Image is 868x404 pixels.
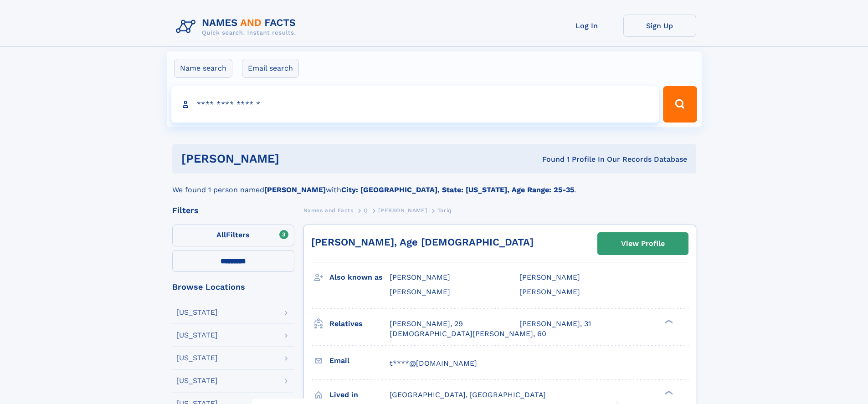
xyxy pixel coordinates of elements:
[174,59,232,78] label: Name search
[329,387,390,403] h3: Lived in
[519,287,580,296] span: [PERSON_NAME]
[176,332,218,339] div: [US_STATE]
[303,205,354,216] a: Names and Facts
[341,185,574,194] b: City: [GEOGRAPHIC_DATA], State: [US_STATE], Age Range: 25-35
[378,205,427,216] a: [PERSON_NAME]
[390,273,450,281] span: [PERSON_NAME]
[181,153,411,164] h1: [PERSON_NAME]
[172,15,303,39] img: Logo Names and Facts
[390,319,463,329] a: [PERSON_NAME], 29
[311,236,534,248] a: [PERSON_NAME], Age [DEMOGRAPHIC_DATA]
[176,377,218,384] div: [US_STATE]
[390,390,546,399] span: [GEOGRAPHIC_DATA], [GEOGRAPHIC_DATA]
[176,354,218,362] div: [US_STATE]
[364,205,368,216] a: Q
[623,15,696,37] a: Sign Up
[550,15,623,37] a: Log In
[411,154,687,164] div: Found 1 Profile In Our Records Database
[172,283,294,291] div: Browse Locations
[519,319,591,329] a: [PERSON_NAME], 31
[663,389,673,395] div: ❯
[172,174,696,195] div: We found 1 person named with .
[364,207,368,214] span: Q
[378,207,427,214] span: [PERSON_NAME]
[176,309,218,316] div: [US_STATE]
[663,318,673,324] div: ❯
[264,185,326,194] b: [PERSON_NAME]
[437,207,452,214] span: Tariq
[172,225,294,246] label: Filters
[598,233,688,255] a: View Profile
[519,273,580,281] span: [PERSON_NAME]
[216,230,226,239] span: All
[390,287,450,296] span: [PERSON_NAME]
[171,86,659,123] input: search input
[390,329,546,339] a: [DEMOGRAPHIC_DATA][PERSON_NAME], 60
[621,233,665,254] div: View Profile
[172,206,294,215] div: Filters
[329,316,390,332] h3: Relatives
[329,353,390,368] h3: Email
[663,86,697,123] button: Search Button
[242,59,299,78] label: Email search
[329,270,390,285] h3: Also known as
